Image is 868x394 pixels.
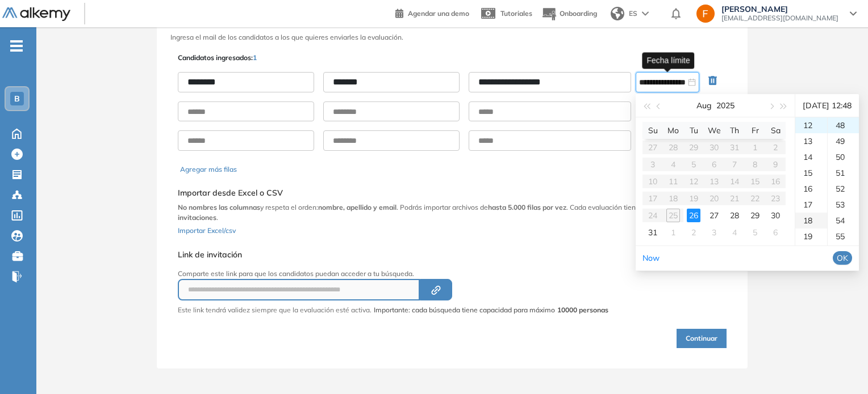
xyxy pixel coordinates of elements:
[318,203,397,211] b: nombre, apellido y email
[748,209,762,222] div: 29
[14,94,20,103] span: B
[541,2,597,26] button: Onboarding
[828,181,859,197] div: 52
[828,165,859,181] div: 51
[663,122,683,139] th: Mo
[178,202,727,223] p: y respeta el orden: . Podrás importar archivos de . Cada evaluación tiene un .
[724,122,745,139] th: Th
[721,5,838,14] span: [PERSON_NAME]
[374,305,608,315] span: Importante: cada búsqueda tiene capacidad para máximo
[795,149,827,165] div: 14
[704,122,724,139] th: We
[795,165,827,181] div: 15
[828,117,859,133] div: 48
[745,224,765,241] td: 2025-09-05
[646,226,660,239] div: 31
[178,203,260,211] b: No nombres las columnas
[629,9,637,19] span: ES
[795,133,827,149] div: 13
[833,251,852,265] button: OK
[828,213,859,228] div: 54
[642,224,663,241] td: 2025-08-31
[769,226,782,239] div: 6
[178,226,236,235] span: Importar Excel/csv
[795,181,827,197] div: 16
[683,224,704,241] td: 2025-09-02
[560,9,597,18] span: Onboarding
[180,164,237,175] button: Agregar más filas
[716,94,735,117] button: 2025
[724,224,745,241] td: 2025-09-04
[395,6,469,19] a: Agendar una demo
[828,149,859,165] div: 50
[795,244,827,260] div: 20
[178,188,727,198] h5: Importar desde Excel o CSV
[724,207,745,224] td: 2025-08-28
[642,52,694,69] div: Fecha límite
[178,269,608,279] p: Comparte este link para que los candidatos puedan acceder a tu búsqueda.
[10,45,23,47] i: -
[642,11,649,16] img: arrow
[765,207,786,224] td: 2025-08-30
[828,197,859,213] div: 53
[769,209,782,222] div: 30
[500,9,532,18] span: Tutoriales
[828,244,859,260] div: 56
[745,207,765,224] td: 2025-08-29
[677,329,727,348] button: Continuar
[253,53,257,62] span: 1
[707,226,721,239] div: 3
[666,226,680,239] div: 1
[765,224,786,241] td: 2025-09-06
[837,252,848,264] span: OK
[704,207,724,224] td: 2025-08-27
[178,223,236,236] button: Importar Excel/csv
[2,7,70,22] img: Logo
[683,122,704,139] th: Tu
[178,53,257,63] p: Candidatos ingresados:
[828,228,859,244] div: 55
[795,213,827,228] div: 18
[704,224,724,241] td: 2025-09-03
[800,94,854,117] div: [DATE] 12:48
[642,122,663,139] th: Su
[178,203,700,222] b: límite de 10.000 invitaciones
[170,33,734,41] h3: Ingresa el mail de los candidatos a los que quieres enviarles la evaluación.
[748,226,762,239] div: 5
[728,209,741,222] div: 28
[178,305,372,315] p: Este link tendrá validez siempre que la evaluación esté activa.
[642,253,660,263] a: Now
[178,250,608,260] h5: Link de invitación
[707,209,721,222] div: 27
[721,14,838,23] span: [EMAIL_ADDRESS][DOMAIN_NAME]
[795,197,827,213] div: 17
[687,226,700,239] div: 2
[687,209,700,222] div: 26
[663,224,683,241] td: 2025-09-01
[828,133,859,149] div: 49
[611,7,624,20] img: world
[765,122,786,139] th: Sa
[408,9,469,18] span: Agendar una demo
[795,117,827,133] div: 12
[696,94,712,117] button: Aug
[795,228,827,244] div: 19
[728,226,741,239] div: 4
[745,122,765,139] th: Fr
[488,203,566,211] b: hasta 5.000 filas por vez
[557,306,608,314] strong: 10000 personas
[683,207,704,224] td: 2025-08-26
